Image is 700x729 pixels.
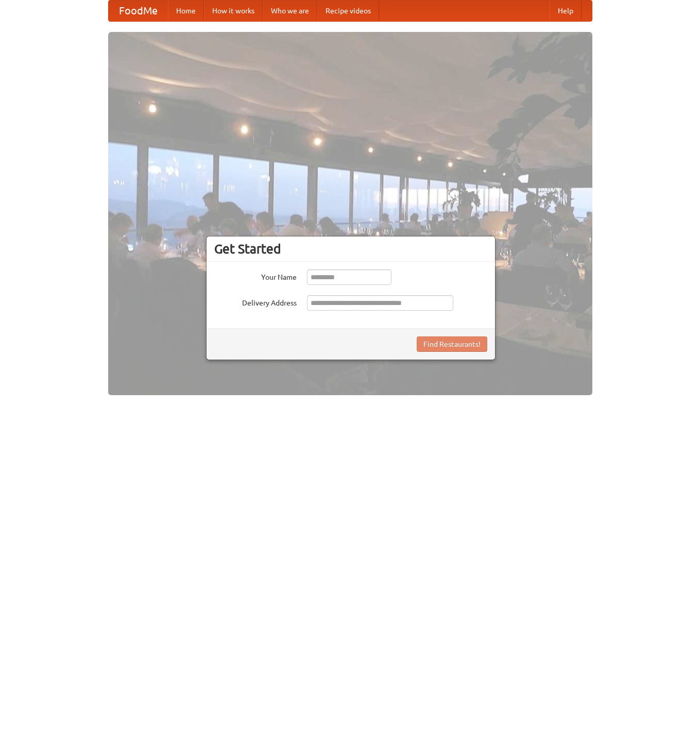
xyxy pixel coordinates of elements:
[417,336,487,352] button: Find Restaurants!
[204,1,263,21] a: How it works
[109,1,168,21] a: FoodMe
[214,241,487,257] h3: Get Started
[214,269,297,282] label: Your Name
[550,1,582,21] a: Help
[263,1,317,21] a: Who we are
[317,1,379,21] a: Recipe videos
[214,295,297,308] label: Delivery Address
[168,1,204,21] a: Home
